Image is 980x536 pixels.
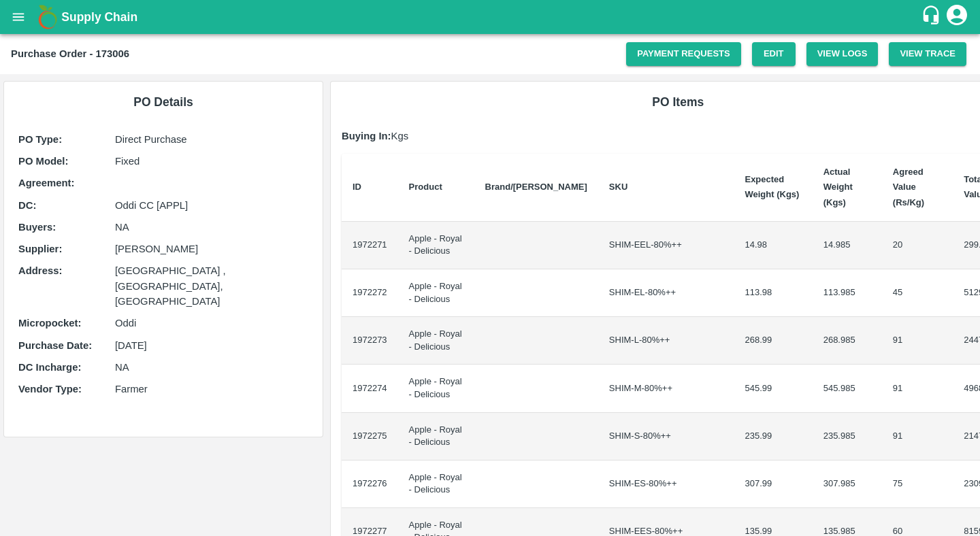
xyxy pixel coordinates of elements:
b: Agreement: [18,178,74,188]
td: 1972275 [342,413,398,460]
a: Edit [752,42,796,66]
p: Farmer [115,382,308,397]
b: Supplier : [18,244,62,254]
td: Apple - Royal - Delicious [398,365,474,412]
div: customer-support [921,5,945,29]
b: Actual Weight (Kgs) [823,167,853,207]
p: Oddi CC [APPL] [115,198,308,213]
img: logo [34,3,61,31]
td: 268.985 [813,317,882,365]
b: DC Incharge : [18,362,81,373]
b: SKU [609,182,627,192]
td: Apple - Royal - Delicious [398,460,474,508]
td: Apple - Royal - Delicious [398,269,474,317]
td: 91 [882,365,953,412]
button: View Trace [889,42,966,66]
b: Expected Weight (Kgs) [745,174,799,199]
b: Micropocket : [18,318,81,329]
td: 545.985 [813,365,882,412]
b: Address : [18,265,62,276]
td: 307.99 [734,460,812,508]
div: account of current user [945,3,969,31]
td: 75 [882,460,953,508]
b: PO Type : [18,134,62,145]
td: 1972272 [342,269,398,317]
td: 235.985 [813,413,882,460]
b: DC : [18,200,36,211]
td: SHIM-M-80%++ [598,365,734,412]
b: Supply Chain [61,10,137,24]
td: SHIM-S-80%++ [598,413,734,460]
td: 113.98 [734,269,812,317]
b: Vendor Type : [18,384,82,395]
td: Apple - Royal - Delicious [398,413,474,460]
td: SHIM-EEL-80%++ [598,222,734,269]
p: Fixed [115,154,308,169]
td: SHIM-L-80%++ [598,317,734,365]
a: Payment Requests [626,42,741,66]
b: Purchase Order - 173006 [11,48,129,59]
b: Product [409,182,442,192]
td: 545.99 [734,365,812,412]
p: [DATE] [115,338,308,353]
h6: PO Details [15,93,312,112]
p: Direct Purchase [115,132,308,147]
td: SHIM-EL-80%++ [598,269,734,317]
b: PO Model : [18,156,68,167]
td: Apple - Royal - Delicious [398,317,474,365]
b: Agreed Value (Rs/Kg) [893,167,924,207]
p: NA [115,220,308,235]
td: 307.985 [813,460,882,508]
td: 268.99 [734,317,812,365]
td: 1972274 [342,365,398,412]
td: 235.99 [734,413,812,460]
td: 14.985 [813,222,882,269]
b: ID [353,182,361,192]
b: Buyers : [18,222,56,233]
td: 91 [882,317,953,365]
p: Oddi [115,316,308,331]
a: Supply Chain [61,7,921,27]
button: open drawer [3,1,34,33]
td: SHIM-ES-80%++ [598,460,734,508]
p: [GEOGRAPHIC_DATA] , [GEOGRAPHIC_DATA], [GEOGRAPHIC_DATA] [115,263,308,309]
b: Brand/[PERSON_NAME] [485,182,587,192]
td: Apple - Royal - Delicious [398,222,474,269]
td: 45 [882,269,953,317]
b: Purchase Date : [18,340,92,351]
td: 1972271 [342,222,398,269]
p: NA [115,360,308,375]
p: [PERSON_NAME] [115,241,308,256]
td: 1972276 [342,460,398,508]
button: View Logs [806,42,879,66]
td: 20 [882,222,953,269]
td: 91 [882,413,953,460]
td: 14.98 [734,222,812,269]
td: 1972273 [342,317,398,365]
b: Buying In: [342,131,391,141]
td: 113.985 [813,269,882,317]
